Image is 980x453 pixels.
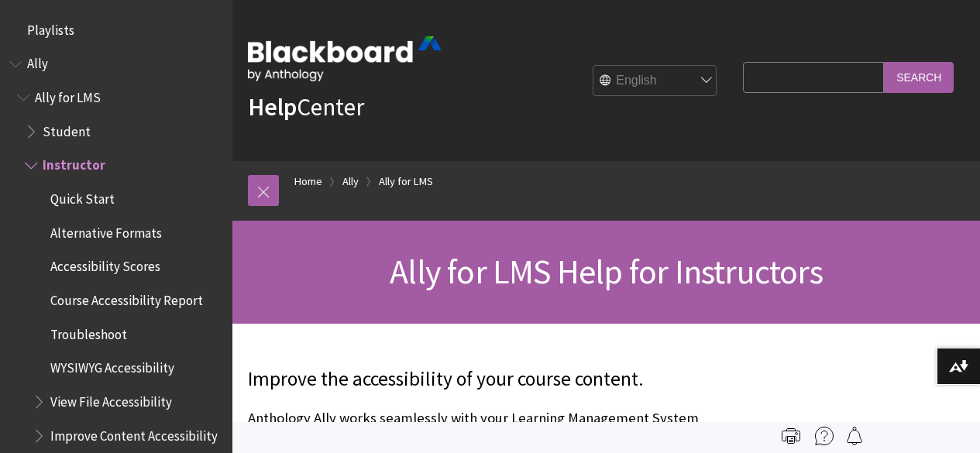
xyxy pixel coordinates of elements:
[379,172,433,191] a: Ally for LMS
[50,186,115,207] span: Quick Start
[593,66,717,97] select: Site Language Selector
[50,254,160,275] span: Accessibility Scores
[43,118,91,139] span: Student
[845,427,864,445] img: Follow this page
[50,423,218,444] span: Improve Content Accessibility
[782,427,800,445] img: Print
[50,355,174,376] span: WYSIWYG Accessibility
[815,427,834,445] img: More help
[248,91,297,122] strong: Help
[50,287,203,308] span: Course Accessibility Report
[248,36,442,81] img: Blackboard by Anthology
[50,389,172,410] span: View File Accessibility
[43,153,105,173] span: Instructor
[50,220,162,241] span: Alternative Formats
[35,84,101,105] span: Ally for LMS
[9,17,223,43] nav: Book outline for Playlists
[342,172,359,191] a: Ally
[390,250,823,293] span: Ally for LMS Help for Instructors
[248,365,735,393] p: Improve the accessibility of your course content.
[27,51,48,72] span: Ally
[294,172,322,191] a: Home
[884,62,954,92] input: Search
[50,321,127,342] span: Troubleshoot
[248,91,364,122] a: HelpCenter
[27,17,74,38] span: Playlists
